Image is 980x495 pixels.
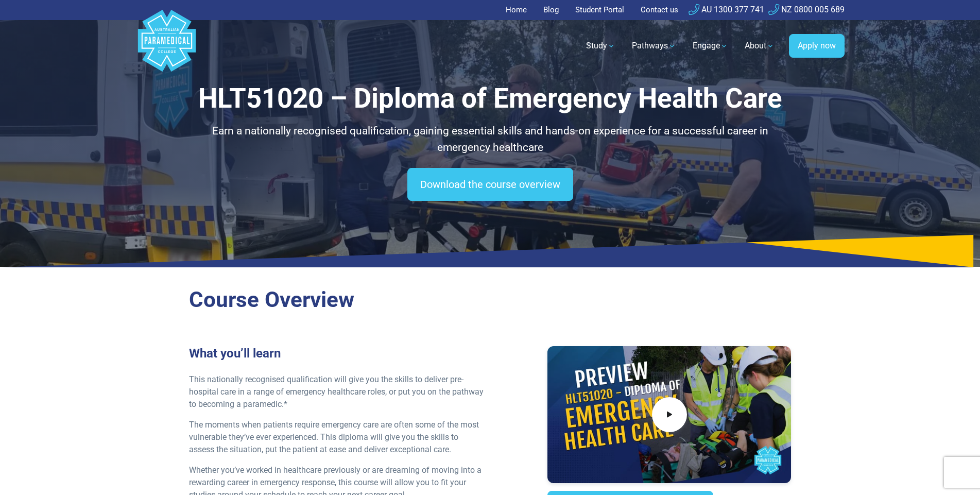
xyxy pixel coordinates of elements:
p: Earn a nationally recognised qualification, gaining essential skills and hands-on experience for ... [189,123,792,156]
a: Apply now [789,34,845,58]
p: The moments when patients require emergency care are often some of the most vulnerable they’ve ev... [189,419,484,456]
a: AU 1300 377 741 [689,5,764,14]
h1: HLT51020 – Diploma of Emergency Health Care [189,82,792,115]
a: Engage [686,31,734,60]
a: NZ 0800 005 689 [768,5,845,14]
a: Download the course overview [407,168,573,201]
a: About [738,31,781,60]
p: This nationally recognised qualification will give you the skills to deliver pre-hospital care in... [189,373,484,411]
a: Study [580,31,622,60]
a: Australian Paramedical College [136,20,198,72]
h3: What you’ll learn [189,346,484,361]
a: Pathways [626,31,682,60]
h2: Course Overview [189,287,792,313]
